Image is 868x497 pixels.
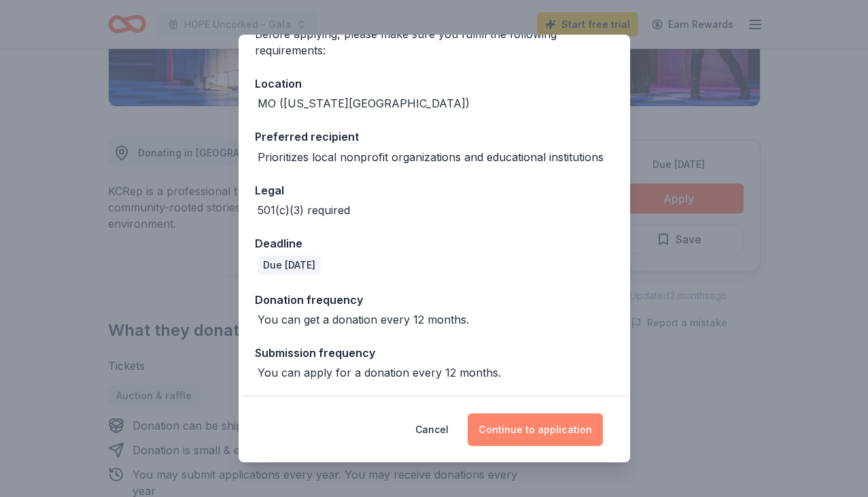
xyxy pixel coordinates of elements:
div: MO ([US_STATE][GEOGRAPHIC_DATA]) [258,95,470,112]
div: Before applying, please make sure you fulfill the following requirements: [255,26,614,58]
div: Legal [255,182,614,199]
div: Donation frequency [255,291,614,309]
div: You can get a donation every 12 months. [258,311,469,328]
div: Location [255,75,614,92]
div: Due [DATE] [258,256,321,275]
button: Cancel [415,413,449,446]
div: Preferred recipient [255,128,614,145]
div: Prioritizes local nonprofit organizations and educational institutions [258,149,604,165]
div: 501(c)(3) required [258,202,350,218]
div: Submission frequency [255,344,614,362]
button: Continue to application [468,413,603,446]
div: You can apply for a donation every 12 months. [258,364,501,381]
div: Deadline [255,235,614,252]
